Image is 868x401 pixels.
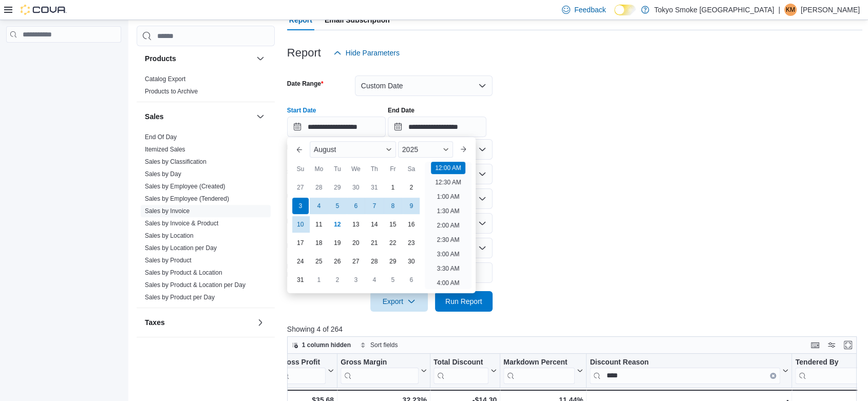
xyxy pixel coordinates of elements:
div: day-27 [292,179,309,196]
img: Cova [21,5,67,15]
div: day-6 [403,272,420,288]
a: Sales by Invoice & Product [145,220,218,227]
div: Gross Profit [278,358,326,384]
div: Button. Open the month selector. August is currently selected. [310,141,396,158]
div: Gross Margin [341,358,419,368]
h3: Report [287,47,321,59]
span: Sales by Employee (Tendered) [145,195,229,203]
a: Catalog Export [145,75,185,83]
span: Hide Parameters [346,48,400,58]
span: Sales by Invoice [145,207,190,215]
button: Total Discount [433,358,497,384]
button: Hide Parameters [329,43,404,63]
div: day-29 [329,179,346,196]
div: day-21 [366,235,383,251]
div: Tu [329,161,346,177]
button: 1 column hidden [288,339,355,351]
button: Products [145,53,252,64]
li: 4:00 AM [432,277,463,289]
div: Markdown Percent [503,358,575,368]
div: day-6 [348,198,364,214]
button: Custom Date [355,75,493,96]
div: Gross Margin [341,358,419,384]
a: Sales by Product [145,257,192,264]
div: day-16 [403,216,420,233]
nav: Complex example [6,45,121,69]
div: day-15 [385,216,401,233]
button: Next month [455,141,471,158]
div: Sales [137,131,275,308]
span: 2025 [402,145,418,154]
div: day-27 [348,253,364,270]
button: Discount ReasonClear input [590,358,788,384]
input: Press the down key to open a popover containing a calendar. [388,117,486,137]
div: day-20 [348,235,364,251]
div: day-22 [385,235,401,251]
div: Total Discount [433,358,488,384]
button: Export [370,291,428,312]
div: day-25 [311,253,327,270]
div: day-1 [311,272,327,288]
span: Email Subscription [325,10,390,30]
span: Feedback [574,5,606,15]
div: day-1 [385,179,401,196]
div: day-29 [385,253,401,270]
div: day-28 [366,253,383,270]
a: Sales by Classification [145,158,206,165]
button: Open list of options [478,145,486,154]
div: day-3 [292,198,309,214]
span: Run Report [445,296,482,307]
div: day-26 [329,253,346,270]
a: Sales by Location per Day [145,244,217,252]
button: Sort fields [356,339,402,351]
div: day-3 [348,272,364,288]
button: Markdown Percent [503,358,583,384]
button: Taxes [145,317,252,328]
div: day-4 [311,198,327,214]
div: day-5 [329,198,346,214]
span: 1 column hidden [302,341,351,349]
div: day-7 [366,198,383,214]
div: day-4 [366,272,383,288]
ul: Time [425,162,471,289]
span: KM [786,4,795,16]
div: August, 2025 [291,178,421,289]
div: Sa [403,161,420,177]
a: Itemized Sales [145,146,185,153]
span: Catalog Export [145,75,185,83]
div: day-28 [311,179,327,196]
li: 1:00 AM [432,190,463,203]
span: Sort fields [370,341,398,349]
div: day-2 [403,179,420,196]
div: We [348,161,364,177]
a: Sales by Invoice [145,207,190,215]
p: | [778,4,780,16]
span: Sales by Product & Location per Day [145,281,246,289]
input: Dark Mode [614,5,636,15]
span: Sales by Day [145,170,181,178]
span: Export [376,291,422,312]
span: Sales by Classification [145,158,206,166]
div: day-14 [366,216,383,233]
label: Date Range [287,80,324,88]
button: Gross Profit [278,358,334,384]
button: Taxes [254,316,267,329]
button: Products [254,52,267,65]
div: day-11 [311,216,327,233]
span: Sales by Product [145,256,192,264]
button: Sales [145,111,252,122]
li: 12:30 AM [431,176,465,188]
a: End Of Day [145,133,177,141]
button: Run Report [435,291,493,312]
span: Report [289,10,312,30]
div: day-9 [403,198,420,214]
div: day-8 [385,198,401,214]
p: Showing 4 of 264 [287,324,863,334]
div: Total Discount [433,358,488,368]
a: Sales by Product & Location [145,269,222,276]
button: Display options [825,339,838,351]
h3: Taxes [145,317,165,328]
div: Su [292,161,309,177]
li: 3:30 AM [432,262,463,275]
button: Sales [254,110,267,123]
